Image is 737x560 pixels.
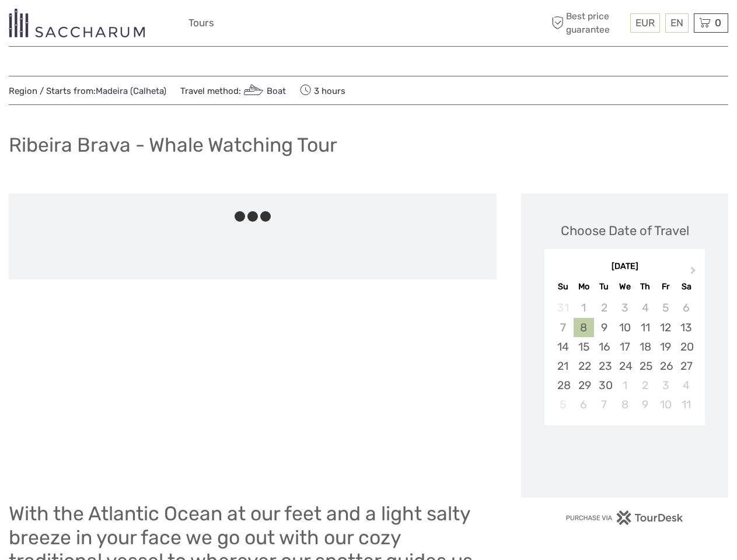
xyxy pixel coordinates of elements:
div: Not available Wednesday, September 3rd, 2025 [614,298,635,317]
div: [DATE] [544,261,705,273]
div: Choose Monday, September 8th, 2025 [574,318,594,337]
div: Fr [655,279,676,295]
img: 3281-7c2c6769-d4eb-44b0-bed6-48b5ed3f104e_logo_small.png [9,9,145,37]
div: Choose Tuesday, October 7th, 2025 [594,395,614,414]
span: Region / Starts from: [9,85,166,97]
div: Choose Friday, September 26th, 2025 [655,356,676,376]
div: month 2025-09 [548,298,701,414]
a: Tours [188,15,214,32]
div: Choose Monday, September 29th, 2025 [574,376,594,395]
div: Choose Wednesday, October 1st, 2025 [614,376,635,395]
div: Not available Saturday, September 6th, 2025 [676,298,696,317]
span: Travel method: [180,82,286,99]
div: We [614,279,635,295]
span: Best price guarantee [549,10,627,36]
div: Choose Thursday, October 9th, 2025 [635,395,655,414]
div: Choose Wednesday, September 10th, 2025 [614,318,635,337]
div: Choose Wednesday, September 24th, 2025 [614,356,635,376]
div: Choose Friday, October 10th, 2025 [655,395,676,414]
button: Next Month [685,264,704,282]
div: Choose Tuesday, September 30th, 2025 [594,376,614,395]
div: Choose Monday, September 22nd, 2025 [574,356,594,376]
a: Madeira (Calheta) [96,86,166,96]
div: Loading... [621,456,628,463]
div: Choose Saturday, September 13th, 2025 [676,318,696,337]
div: Not available Sunday, August 31st, 2025 [553,298,573,317]
div: Choose Thursday, October 2nd, 2025 [635,376,655,395]
div: Mo [574,279,594,295]
span: EUR [635,17,655,29]
div: Choose Tuesday, September 16th, 2025 [594,337,614,356]
div: Choose Thursday, September 25th, 2025 [635,356,655,376]
div: Sa [676,279,696,295]
img: PurchaseViaTourDesk.png [565,510,684,525]
div: Not available Friday, September 5th, 2025 [655,298,676,317]
div: Choose Sunday, September 28th, 2025 [553,376,573,395]
div: Choose Thursday, September 18th, 2025 [635,337,655,356]
div: Choose Monday, October 6th, 2025 [574,395,594,414]
div: Choose Saturday, September 27th, 2025 [676,356,696,376]
div: Choose Friday, September 12th, 2025 [655,318,676,337]
div: Not available Sunday, September 7th, 2025 [553,318,573,337]
span: 3 hours [300,82,345,99]
a: Boat [241,86,286,96]
div: Choose Thursday, September 11th, 2025 [635,318,655,337]
div: Choose Saturday, October 11th, 2025 [676,395,696,414]
div: Not available Thursday, September 4th, 2025 [635,298,655,317]
div: Choose Sunday, September 21st, 2025 [553,356,573,376]
div: EN [665,13,689,33]
div: Not available Tuesday, September 2nd, 2025 [594,298,614,317]
div: Choose Wednesday, September 17th, 2025 [614,337,635,356]
div: Choose Date of Travel [561,222,689,240]
div: Choose Monday, September 15th, 2025 [574,337,594,356]
div: Choose Sunday, September 14th, 2025 [553,337,573,356]
span: 0 [713,17,723,29]
div: Choose Friday, September 19th, 2025 [655,337,676,356]
div: Choose Wednesday, October 8th, 2025 [614,395,635,414]
div: Tu [594,279,614,295]
div: Choose Tuesday, September 23rd, 2025 [594,356,614,376]
div: Choose Friday, October 3rd, 2025 [655,376,676,395]
div: Su [553,279,573,295]
div: Not available Sunday, October 5th, 2025 [553,395,573,414]
h1: Ribeira Brava - Whale Watching Tour [9,133,337,157]
div: Choose Tuesday, September 9th, 2025 [594,318,614,337]
div: Choose Saturday, September 20th, 2025 [676,337,696,356]
div: Th [635,279,655,295]
div: Choose Saturday, October 4th, 2025 [676,376,696,395]
div: Not available Monday, September 1st, 2025 [574,298,594,317]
